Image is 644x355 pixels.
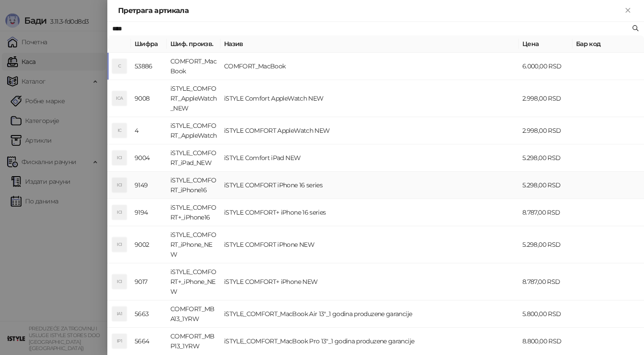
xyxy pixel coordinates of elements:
td: 5.298,00 RSD [519,144,572,172]
td: iSTYLE COMFORT iPhone 16 series [220,172,519,199]
td: 4 [131,117,167,144]
td: 5663 [131,300,167,328]
td: 5.298,00 RSD [519,226,572,263]
div: IC [112,123,127,138]
div: C [112,59,127,73]
td: iSTYLE COMFORT iPhone NEW [220,226,519,263]
td: 9008 [131,80,167,117]
th: Назив [220,35,519,53]
td: iSTYLE_COMFORT_AppleWatch [167,117,220,144]
td: 6.000,00 RSD [519,53,572,80]
td: COMFORT_MBP13_1YRW [167,328,220,355]
div: ICI [112,178,127,192]
td: 8.787,00 RSD [519,263,572,300]
td: iSTYLE_COMFORT_iPhone_NEW [167,226,220,263]
td: 5.800,00 RSD [519,300,572,328]
div: ICI [112,205,127,220]
td: iSTYLE Comfort AppleWatch NEW [220,80,519,117]
td: 8.787,00 RSD [519,199,572,226]
td: iSTYLE Comfort iPad NEW [220,144,519,172]
td: 53886 [131,53,167,80]
td: COMFORT_MBA13_1YRW [167,300,220,328]
th: Бар код [572,35,644,53]
td: 9194 [131,199,167,226]
td: 9002 [131,226,167,263]
td: iSTYLE COMFORT+ iPhone 16 series [220,199,519,226]
td: iSTYLE_COMFORT_iPad_NEW [167,144,220,172]
td: 9149 [131,172,167,199]
td: 5664 [131,328,167,355]
td: iSTYLE_COMFORT+_iPhone_NEW [167,263,220,300]
td: 2.998,00 RSD [519,80,572,117]
div: IP1 [112,334,127,348]
td: COMFORT_MacBook [167,53,220,80]
div: ICI [112,237,127,252]
td: 9017 [131,263,167,300]
td: iSTYLE COMFORT+ iPhone NEW [220,263,519,300]
th: Шиф. произв. [167,35,220,53]
td: COMFORT_MacBook [220,53,519,80]
div: IA1 [112,307,127,321]
div: ICA [112,91,127,106]
th: Шифра [131,35,167,53]
div: Претрага артикала [118,5,623,16]
button: Close [623,5,633,16]
td: 9004 [131,144,167,172]
td: iSTYLE_COMFORT_MacBook Air 13"_1 godina produzene garancije [220,300,519,328]
div: ICI [112,275,127,289]
td: 2.998,00 RSD [519,117,572,144]
td: 5.298,00 RSD [519,172,572,199]
th: Цена [519,35,572,53]
td: iSTYLE COMFORT AppleWatch NEW [220,117,519,144]
div: ICI [112,151,127,165]
td: iSTYLE_COMFORT_AppleWatch_NEW [167,80,220,117]
td: iSTYLE_COMFORT_MacBook Pro 13"_1 godina produzene garancije [220,328,519,355]
td: iSTYLE_COMFORT_iPhone16 [167,172,220,199]
td: iSTYLE_COMFORT+_iPhone16 [167,199,220,226]
td: 8.800,00 RSD [519,328,572,355]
